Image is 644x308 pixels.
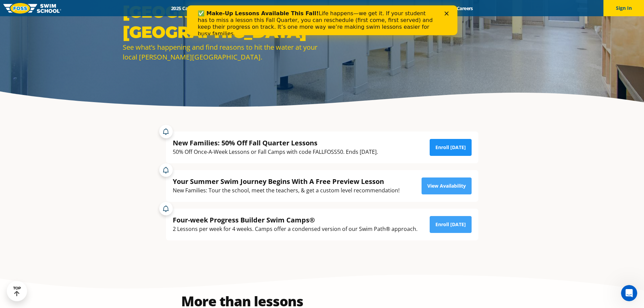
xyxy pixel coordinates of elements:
div: Your Summer Swim Journey Begins With A Free Preview Lesson [173,177,400,186]
a: Enroll [DATE] [430,139,472,156]
a: Swim Path® Program [236,5,295,11]
img: FOSS Swim School Logo [3,3,61,14]
a: View Availability [422,177,472,194]
a: Schools [208,5,236,11]
div: Life happens—we get it. If your student has to miss a lesson this Fall Quarter, you can reschedul... [11,5,249,32]
b: ✅ Make-Up Lessons Available This Fall! [11,5,132,11]
a: Swim Like [PERSON_NAME] [358,5,430,11]
div: New Families: Tour the school, meet the teachers, & get a custom level recommendation! [173,186,400,195]
div: See what’s happening and find reasons to hit the water at your local [PERSON_NAME][GEOGRAPHIC_DATA]. [123,42,319,62]
div: Close [258,6,264,10]
iframe: Intercom live chat banner [187,5,457,35]
a: Enroll [DATE] [430,216,472,233]
a: Blog [429,5,451,11]
h2: More than lessons [166,294,319,308]
iframe: Intercom live chat [621,285,637,301]
a: About [PERSON_NAME] [295,5,358,11]
div: TOP [13,286,21,297]
a: Careers [451,5,479,11]
a: 2025 Calendar [165,5,208,11]
div: 2 Lessons per week for 4 weeks. Camps offer a condensed version of our Swim Path® approach. [173,224,418,234]
div: New Families: 50% Off Fall Quarter Lessons [173,138,378,147]
div: Four-week Progress Builder Swim Camps® [173,215,418,224]
div: 50% Off Once-A-Week Lessons or Fall Camps with code FALLFOSS50. Ends [DATE]. [173,147,378,157]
